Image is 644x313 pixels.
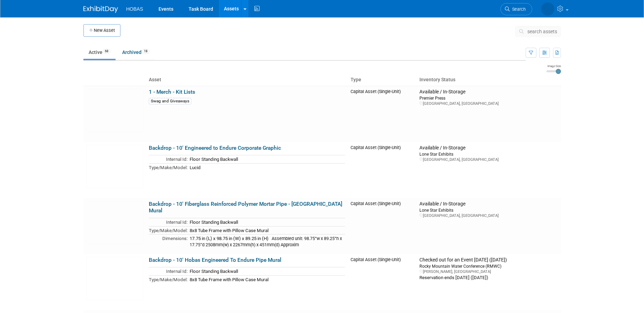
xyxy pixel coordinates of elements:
[419,274,558,281] div: Reservation ends [DATE] ([DATE])
[190,236,342,247] span: Assembled unit: 98.75”w x 89.25”h x 17.75”d 2508mm(w) x 2267mm(h) x 451mm(d) Approxim
[348,142,417,198] td: Capital Asset (Single-Unit)
[419,269,558,274] div: [PERSON_NAME], [GEOGRAPHIC_DATA]
[103,49,110,54] span: 68
[188,226,345,234] td: 8x8 Tube Frame with Pillow Case Mural
[149,201,342,214] a: Backdrop - 10' Fiberglass Reinforced Polymer Mortar Pipe - [GEOGRAPHIC_DATA] Mural
[83,6,118,13] img: ExhibitDay
[188,218,345,226] td: Floor Standing Backwall
[419,89,558,95] div: Available / In-Storage
[510,7,526,12] span: Search
[190,236,269,241] span: 17.75 in (L) x 98.75 in (W) x 89.25 in (H)
[419,207,558,213] div: Lone Star Exhibits
[419,213,558,218] div: [GEOGRAPHIC_DATA], [GEOGRAPHIC_DATA]
[149,275,188,283] td: Type/Make/Model:
[149,155,188,164] td: Internal Id:
[142,49,149,54] span: 18
[348,74,417,86] th: Type
[419,201,558,207] div: Available / In-Storage
[527,29,557,34] span: search assets
[500,3,532,15] a: Search
[149,89,195,95] a: 1 - Merch - Kit Lists
[515,26,561,37] button: search assets
[419,95,558,101] div: Premier Press
[419,263,558,269] div: Rocky Mountain Water Conference (RMWC)
[149,267,188,276] td: Internal Id:
[348,198,417,254] td: Capital Asset (Single-Unit)
[188,267,345,276] td: Floor Standing Backwall
[149,145,281,151] a: Backdrop - 10' Engineered to Endure Corporate Graphic
[188,163,345,171] td: Lucid
[188,275,345,283] td: 8x8 Tube Frame with Pillow Case Mural
[546,64,561,68] div: Image Size
[146,74,348,86] th: Asset
[419,157,558,162] div: [GEOGRAPHIC_DATA], [GEOGRAPHIC_DATA]
[149,98,191,104] div: Swag and Giveaways
[348,86,417,142] td: Capital Asset (Single-Unit)
[149,257,281,263] a: Backdrop - 10' Hobas Engineered To Endure Pipe Mural
[126,6,143,12] span: HOBAS
[83,46,116,59] a: Active68
[149,218,188,226] td: Internal Id:
[149,163,188,171] td: Type/Make/Model:
[83,24,120,37] button: New Asset
[419,257,558,263] div: Checked out for an Event [DATE] ([DATE])
[419,101,558,106] div: [GEOGRAPHIC_DATA], [GEOGRAPHIC_DATA]
[117,46,155,59] a: Archived18
[149,226,188,234] td: Type/Make/Model:
[188,155,345,164] td: Floor Standing Backwall
[419,151,558,157] div: Lone Star Exhibits
[348,254,417,310] td: Capital Asset (Single-Unit)
[419,145,558,151] div: Available / In-Storage
[541,2,554,16] img: Lia Chowdhury
[149,234,188,249] td: Dimensions:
